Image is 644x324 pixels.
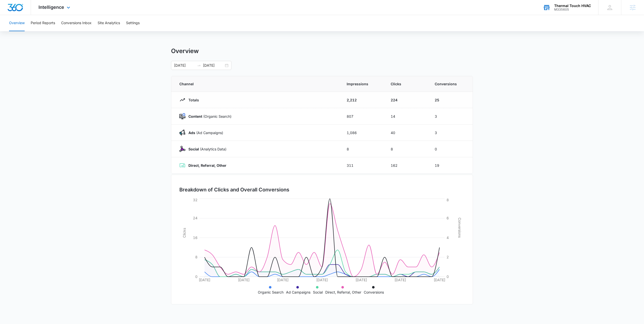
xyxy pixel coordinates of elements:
td: 3 [429,125,473,141]
p: Totals [185,97,199,103]
span: Channel [179,81,335,87]
strong: Ads [188,131,195,135]
tspan: [DATE] [355,278,367,282]
td: 3 [429,108,473,125]
span: Conversions [435,81,465,87]
td: 807 [341,108,385,125]
div: account name [554,4,591,8]
tspan: 8 [195,255,197,259]
p: Social [313,290,323,295]
button: Period Reports [31,15,55,31]
button: Settings [126,15,140,31]
strong: Social [188,147,199,151]
span: swap-right [197,63,201,67]
tspan: Clicks [182,228,186,238]
tspan: [DATE] [238,278,250,282]
tspan: 0 [447,274,449,279]
div: account id [554,8,591,11]
td: 19 [429,157,473,174]
p: (Ad Campaigns) [185,130,223,135]
tspan: 4 [447,235,449,240]
img: Ads [179,130,185,136]
td: 162 [385,157,429,174]
td: 224 [385,92,429,108]
input: Start date [174,63,195,68]
tspan: 16 [193,235,197,240]
span: Intelligence [38,5,64,10]
td: 1,086 [341,125,385,141]
span: Clicks [391,81,423,87]
td: 40 [385,125,429,141]
img: Social [179,146,185,152]
p: Conversions [364,290,384,295]
p: Ad Campaigns [286,290,310,295]
p: Direct, Referral, Other [325,290,361,295]
tspan: Conversions [458,218,462,238]
span: Impressions [347,81,379,87]
h1: Overview [171,47,199,55]
strong: Direct, Referral, Other [188,163,226,168]
p: Organic Search [258,290,284,295]
tspan: 8 [447,198,449,202]
td: 0 [429,141,473,157]
tspan: [DATE] [434,278,445,282]
td: 2,212 [341,92,385,108]
tspan: [DATE] [394,278,406,282]
input: End date [203,63,224,68]
strong: Content [188,114,202,118]
button: Overview [9,15,25,31]
p: (Organic Search) [185,114,231,119]
tspan: 2 [447,255,449,259]
tspan: 0 [195,274,197,279]
tspan: [DATE] [316,278,328,282]
tspan: 24 [193,216,197,220]
tspan: [DATE] [277,278,289,282]
h3: Breakdown of Clicks and Overall Conversions [179,186,289,193]
td: 311 [341,157,385,174]
button: Site Analytics [98,15,120,31]
tspan: 6 [447,216,449,220]
button: Conversions Inbox [61,15,92,31]
td: 14 [385,108,429,125]
td: 25 [429,92,473,108]
tspan: 32 [193,198,197,202]
p: (Analytics Data) [185,146,226,152]
span: to [197,63,201,67]
td: 8 [385,141,429,157]
td: 8 [341,141,385,157]
tspan: [DATE] [199,278,210,282]
img: Content [179,113,185,119]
